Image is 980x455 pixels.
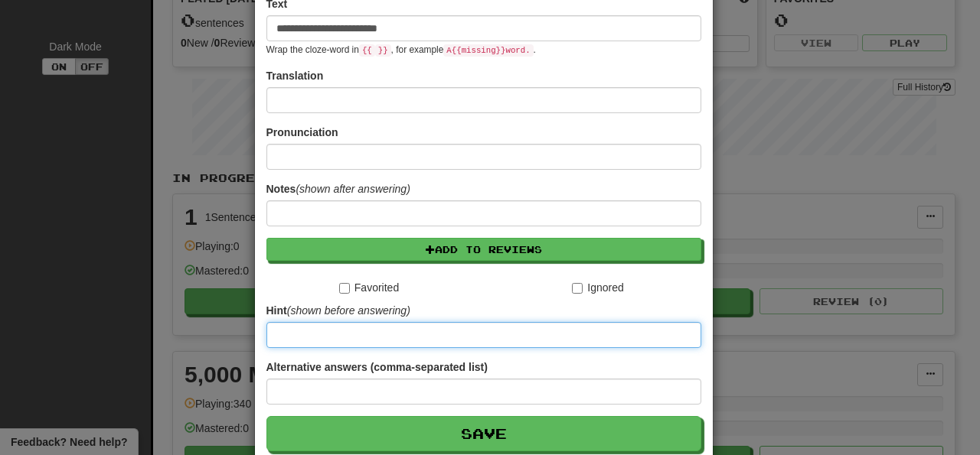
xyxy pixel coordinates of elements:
input: Favorited [339,283,350,294]
label: Alternative answers (comma-separated list) [266,359,488,375]
label: Translation [266,68,324,83]
label: Ignored [572,280,623,295]
button: Add to Reviews [266,238,701,261]
label: Hint [266,303,410,318]
code: {{ [359,44,375,57]
label: Notes [266,181,410,197]
code: }} [375,44,391,57]
em: (shown after answering) [296,183,410,195]
label: Pronunciation [266,125,338,140]
code: A {{ missing }} word. [443,44,533,57]
label: Favorited [339,280,399,295]
small: Wrap the cloze-word in , for example . [266,44,536,55]
em: (shown before answering) [287,304,410,317]
input: Ignored [572,283,583,294]
button: Save [266,416,701,451]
